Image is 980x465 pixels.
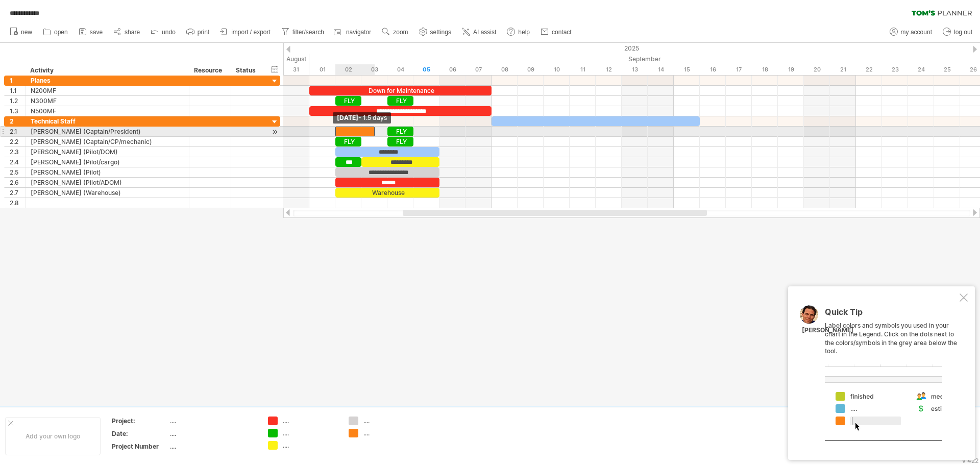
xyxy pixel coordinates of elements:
[954,29,972,36] span: log out
[830,64,856,75] div: Sunday, 21 September 2025
[393,29,408,36] span: zoom
[194,65,225,76] div: Resource
[538,26,575,39] a: contact
[802,326,853,335] div: [PERSON_NAME]
[333,112,391,124] div: [DATE]
[363,417,419,425] div: ....
[825,308,958,322] div: Quick Tip
[217,26,274,39] a: import / export
[10,198,25,208] div: 2.8
[459,26,499,39] a: AI assist
[379,26,411,39] a: zoom
[5,417,101,455] div: Add your own logo
[752,64,778,75] div: Thursday, 18 September 2025
[934,64,960,75] div: Thursday, 25 September 2025
[10,137,25,146] div: 2.2
[544,64,570,75] div: Wednesday, 10 September 2025
[111,26,143,39] a: share
[309,64,335,75] div: Monday, 1 September 2025
[90,29,103,36] span: save
[778,64,804,75] div: Friday, 19 September 2025
[125,29,140,36] span: share
[363,429,419,437] div: ....
[170,442,256,451] div: ....
[184,26,212,39] a: print
[882,64,908,75] div: Tuesday, 23 September 2025
[283,429,338,437] div: ....
[112,429,168,438] div: Date:
[54,29,68,36] span: open
[358,114,387,121] span: - 1.5 days
[31,106,184,116] div: N500MF
[10,96,25,106] div: 1.2
[231,29,271,36] span: import / export
[622,64,648,75] div: Saturday, 13 September 2025
[570,64,596,75] div: Thursday, 11 September 2025
[31,76,184,85] div: Planes
[10,106,25,116] div: 1.3
[335,188,439,198] div: Warehouse
[10,86,25,95] div: 1.1
[10,188,25,198] div: 2.7
[962,457,978,464] div: v 422
[700,64,726,75] div: Tuesday, 16 September 2025
[504,26,533,39] a: help
[10,178,25,187] div: 2.6
[908,64,934,75] div: Wednesday, 24 September 2025
[10,127,25,136] div: 2.1
[332,26,374,39] a: navigator
[10,147,25,157] div: 2.3
[518,29,530,36] span: help
[518,64,544,75] div: Tuesday, 9 September 2025
[30,65,183,76] div: Activity
[236,65,258,76] div: Status
[283,441,338,450] div: ....
[439,64,465,75] div: Saturday, 6 September 2025
[361,64,387,75] div: Wednesday, 3 September 2025
[473,29,496,36] span: AI assist
[10,116,25,126] div: 2
[596,64,622,75] div: Friday, 12 September 2025
[31,137,184,146] div: [PERSON_NAME] (Captain/CP/mechanic)
[292,29,324,36] span: filter/search
[856,64,882,75] div: Monday, 22 September 2025
[940,26,975,39] a: log out
[31,86,184,95] div: N200MF
[112,442,168,451] div: Project Number
[76,26,106,39] a: save
[387,137,413,146] div: FLY
[170,417,256,425] div: ....
[674,64,700,75] div: Monday, 15 September 2025
[465,64,492,75] div: Sunday, 7 September 2025
[387,96,413,106] div: FLY
[552,29,572,36] span: contact
[31,116,184,126] div: Technical Staff
[309,86,492,95] div: Down for Maintenance
[198,29,209,36] span: print
[335,64,361,75] div: Tuesday, 2 September 2025
[804,64,830,75] div: Saturday, 20 September 2025
[162,29,176,36] span: undo
[31,127,184,136] div: [PERSON_NAME] (Captain/President)
[346,29,371,36] span: navigator
[170,429,256,438] div: ....
[430,29,451,36] span: settings
[148,26,179,39] a: undo
[413,64,439,75] div: Friday, 5 September 2025
[31,157,184,167] div: [PERSON_NAME] (Pilot/cargo)
[10,76,25,85] div: 1
[279,26,327,39] a: filter/search
[283,417,338,425] div: ....
[31,167,184,177] div: [PERSON_NAME] (Pilot)
[648,64,674,75] div: Sunday, 14 September 2025
[40,26,71,39] a: open
[726,64,752,75] div: Wednesday, 17 September 2025
[31,178,184,187] div: [PERSON_NAME] (Pilot/ADOM)
[31,96,184,106] div: N300MF
[335,137,361,146] div: FLY
[270,127,280,137] div: scroll to activity
[10,157,25,167] div: 2.4
[21,29,32,36] span: new
[283,64,309,75] div: Sunday, 31 August 2025
[31,147,184,157] div: [PERSON_NAME] (Pilot/DOM)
